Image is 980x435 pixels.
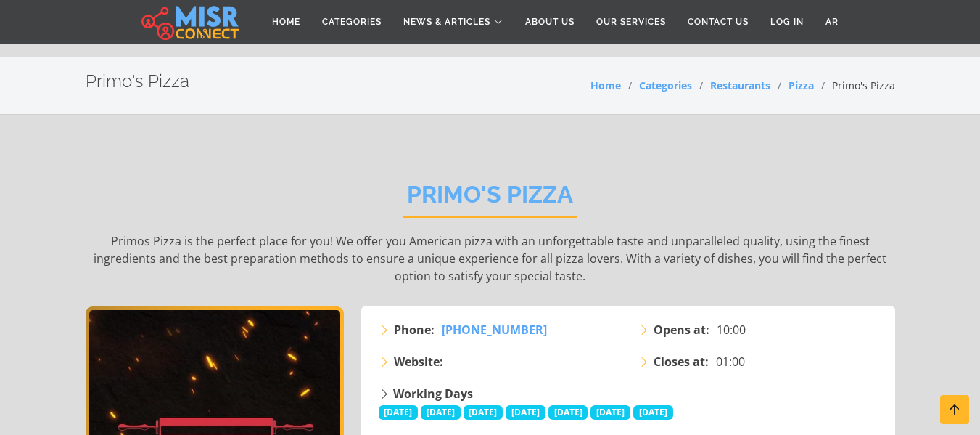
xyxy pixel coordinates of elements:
[311,8,392,36] a: Categories
[392,8,514,36] a: News & Articles
[403,181,577,218] h2: Primo's Pizza
[442,321,547,338] a: [PHONE_NUMBER]
[788,78,814,92] a: Pizza
[654,321,709,338] strong: Opens at:
[261,8,311,36] a: Home
[403,15,490,28] span: News & Articles
[633,405,673,420] span: [DATE]
[814,78,895,93] li: Primo's Pizza
[86,232,895,285] p: Primos Pizza is the perfect place for you! We offer you American pizza with an unforgettable tast...
[710,78,770,92] a: Restaurants
[141,4,239,40] img: main.misr_connect
[442,322,547,338] span: [PHONE_NUMBER]
[464,405,503,420] span: [DATE]
[716,353,745,370] span: 01:00
[717,321,746,338] span: 10:00
[421,405,461,420] span: [DATE]
[585,8,677,36] a: Our Services
[759,8,815,36] a: Log in
[654,353,709,370] strong: Closes at:
[379,405,419,420] span: [DATE]
[639,78,692,92] a: Categories
[677,8,759,36] a: Contact Us
[514,8,585,36] a: About Us
[394,321,435,338] strong: Phone:
[815,8,849,36] a: AR
[548,405,588,420] span: [DATE]
[394,353,443,370] strong: Website:
[86,71,189,92] h2: Primo's Pizza
[590,78,621,92] a: Home
[506,405,545,420] span: [DATE]
[393,386,473,402] strong: Working Days
[590,405,630,420] span: [DATE]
